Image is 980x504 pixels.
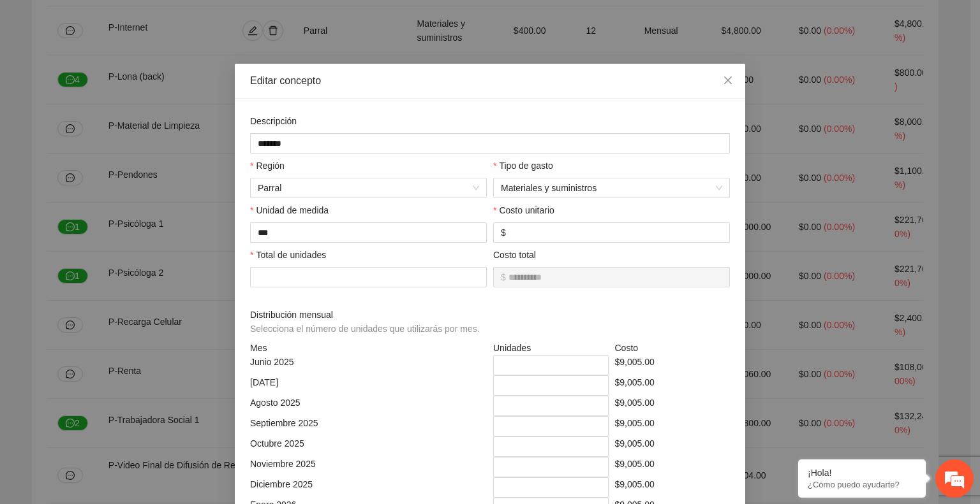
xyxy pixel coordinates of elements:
[247,375,490,396] div: [DATE]
[247,396,490,416] div: Agosto 2025
[501,226,506,240] span: $
[493,248,536,262] label: Costo total
[612,396,734,416] div: $9,005.00
[501,270,506,284] span: $
[808,468,916,478] div: ¡Hola!
[612,355,734,375] div: $9,005.00
[74,170,176,299] span: Estamos en línea.
[247,436,490,457] div: Octubre 2025
[490,341,612,355] div: Unidades
[501,178,722,198] span: Materiales y suministros
[247,416,490,436] div: Septiembre 2025
[247,355,490,375] div: Junio 2025
[612,457,734,477] div: $9,005.00
[250,203,329,217] label: Unidad de medida
[250,248,326,262] label: Total de unidades
[250,159,285,173] label: Región
[250,308,484,336] span: Distribución mensual
[250,74,730,88] div: Editar concepto
[612,416,734,436] div: $9,005.00
[250,324,480,334] span: Selecciona el número de unidades que utilizarás por mes.
[247,341,490,355] div: Mes
[723,75,733,85] span: close
[493,203,554,217] label: Costo unitario
[612,477,734,498] div: $9,005.00
[247,477,490,498] div: Diciembre 2025
[612,375,734,396] div: $9,005.00
[247,457,490,477] div: Noviembre 2025
[6,348,243,392] textarea: Escriba su mensaje y pulse “Intro”
[258,178,479,198] span: Parral
[209,6,240,37] div: Minimizar ventana de chat en vivo
[250,114,297,128] label: Descripción
[808,480,916,489] p: ¿Cómo puedo ayudarte?
[493,159,553,173] label: Tipo de gasto
[711,64,745,98] button: Close
[66,65,214,82] div: Chatee con nosotros ahora
[612,436,734,457] div: $9,005.00
[612,341,734,355] div: Costo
